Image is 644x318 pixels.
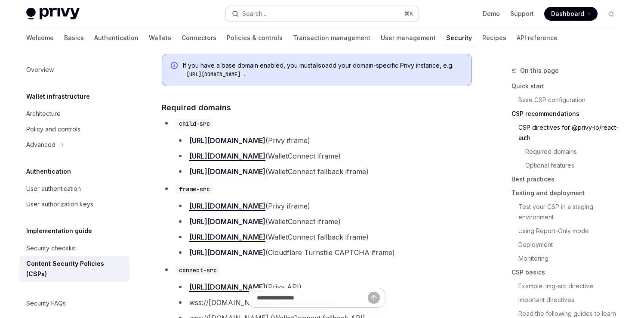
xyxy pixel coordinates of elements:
[512,265,625,279] a: CSP basics
[189,248,265,257] a: [URL][DOMAIN_NAME]
[517,28,558,48] a: API reference
[26,28,54,48] a: Welcome
[518,252,625,265] a: Monitoring
[162,102,231,113] span: Required domains
[518,200,625,224] a: Test your CSP in a staging environment
[483,9,500,18] a: Demo
[512,107,625,121] a: CSP recommendations
[176,265,220,275] code: connect-src
[176,184,213,194] code: frame-src
[26,8,80,20] img: light logo
[176,165,472,178] li: (WalletConnect fallback iframe)
[512,172,625,186] a: Best practices
[149,28,171,48] a: Wallets
[183,61,463,79] span: If you have a base domain enabled, you must add your domain-specific Privy instance, e.g. .
[19,196,129,212] a: User authorization keys
[183,70,244,79] code: [URL][DOMAIN_NAME]
[518,279,625,293] a: Example: img-src directive
[189,136,265,145] a: [URL][DOMAIN_NAME]
[19,240,129,256] a: Security checklist
[26,109,61,119] div: Architecture
[381,28,436,48] a: User management
[518,121,625,145] a: CSP directives for @privy-io/react-auth
[26,226,92,236] h5: Implementation guide
[189,217,265,226] a: [URL][DOMAIN_NAME]
[512,79,625,93] a: Quick start
[227,28,283,48] a: Policies & controls
[19,256,129,282] a: Content Security Policies (CSPs)
[189,233,265,242] a: [URL][DOMAIN_NAME]
[482,28,506,48] a: Recipes
[525,159,625,172] a: Optional features
[176,246,472,259] li: (Cloudflare Turnstile CAPTCHA iframe)
[26,298,66,309] div: Security FAQs
[182,28,216,48] a: Connectors
[604,7,618,21] button: Toggle dark mode
[26,259,124,279] div: Content Security Policies (CSPs)
[518,93,625,107] a: Base CSP configuration
[189,152,265,161] a: [URL][DOMAIN_NAME]
[26,124,80,134] div: Policy and controls
[176,231,472,243] li: (WalletConnect fallback iframe)
[312,62,325,69] strong: also
[520,65,559,76] span: On this page
[64,28,84,48] a: Basics
[368,292,380,304] button: Send message
[176,119,213,128] code: child-src
[189,283,265,292] a: [URL][DOMAIN_NAME]
[189,167,265,176] a: [URL][DOMAIN_NAME]
[518,293,625,307] a: Important directives
[176,200,472,212] li: (Privy iframe)
[19,106,129,122] a: Architecture
[242,9,266,19] div: Search...
[518,238,625,252] a: Deployment
[19,181,129,196] a: User authentication
[19,296,129,311] a: Security FAQs
[171,62,179,71] svg: Info
[19,62,129,78] a: Overview
[544,7,598,21] a: Dashboard
[404,10,413,17] span: ⌘ K
[26,140,55,150] div: Advanced
[26,199,93,209] div: User authorization keys
[26,184,81,194] div: User authentication
[510,9,534,18] a: Support
[189,202,265,211] a: [URL][DOMAIN_NAME]
[176,215,472,228] li: (WalletConnect iframe)
[26,166,71,177] h5: Authentication
[26,243,76,253] div: Security checklist
[19,122,129,137] a: Policy and controls
[551,9,584,18] span: Dashboard
[176,150,472,162] li: (WalletConnect iframe)
[94,28,139,48] a: Authentication
[176,281,472,293] li: (Privy API)
[176,134,472,147] li: (Privy iframe)
[446,28,472,48] a: Security
[226,6,419,22] button: Search...⌘K
[26,91,90,102] h5: Wallet infrastructure
[293,28,370,48] a: Transaction management
[512,186,625,200] a: Testing and deployment
[26,65,54,75] div: Overview
[525,145,625,159] a: Required domains
[518,224,625,238] a: Using Report-Only mode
